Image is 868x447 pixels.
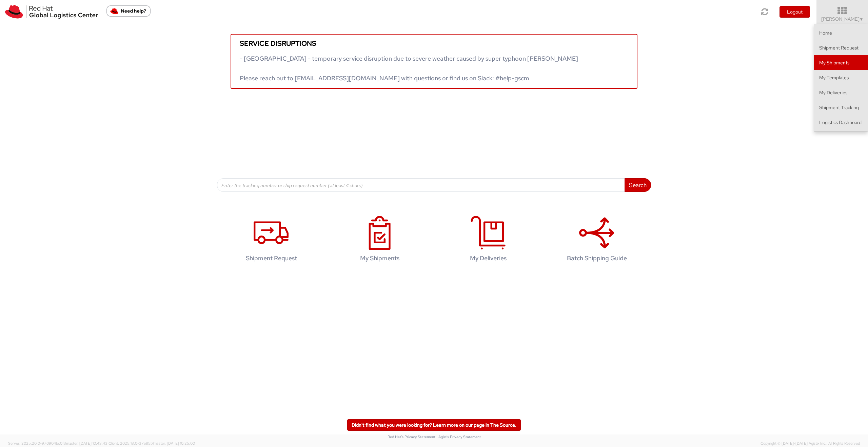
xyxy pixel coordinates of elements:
[388,434,435,439] a: Red Hat's Privacy Statement
[336,255,423,262] h4: My Shipments
[445,255,532,262] h4: My Deliveries
[154,441,195,446] span: master, [DATE] 10:25:00
[8,441,107,446] span: Server: 2025.20.0-970904bc0f3
[814,100,868,115] a: Shipment Tracking
[437,209,539,272] a: My Deliveries
[814,85,868,100] a: My Deliveries
[106,5,151,17] button: Need help?
[347,419,521,431] a: Didn't find what you were looking for? Learn more on our page in The Source.
[814,55,868,70] a: My Shipments
[436,434,481,439] a: | Agistix Privacy Statement
[546,209,648,272] a: Batch Shipping Guide
[814,40,868,55] a: Shipment Request
[231,34,637,89] a: Service disruptions - [GEOGRAPHIC_DATA] - temporary service disruption due to severe weather caus...
[860,17,864,22] span: ▼
[5,5,98,19] img: rh-logistics-00dfa346123c4ec078e1.svg
[625,178,651,192] button: Search
[220,209,322,272] a: Shipment Request
[329,209,431,272] a: My Shipments
[240,40,628,47] h5: Service disruptions
[240,55,578,82] span: - [GEOGRAPHIC_DATA] - temporary service disruption due to severe weather caused by super typhoon ...
[814,25,868,40] a: Home
[821,16,864,22] span: [PERSON_NAME]
[108,441,195,446] span: Client: 2025.18.0-37e85b1
[814,70,868,85] a: My Templates
[780,6,810,18] button: Logout
[66,441,107,446] span: master, [DATE] 10:43:43
[228,255,315,262] h4: Shipment Request
[814,115,868,130] a: Logistics Dashboard
[217,178,625,192] input: Enter the tracking number or ship request number (at least 4 chars)
[761,441,860,446] span: Copyright © [DATE]-[DATE] Agistix Inc., All Rights Reserved
[553,255,640,262] h4: Batch Shipping Guide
